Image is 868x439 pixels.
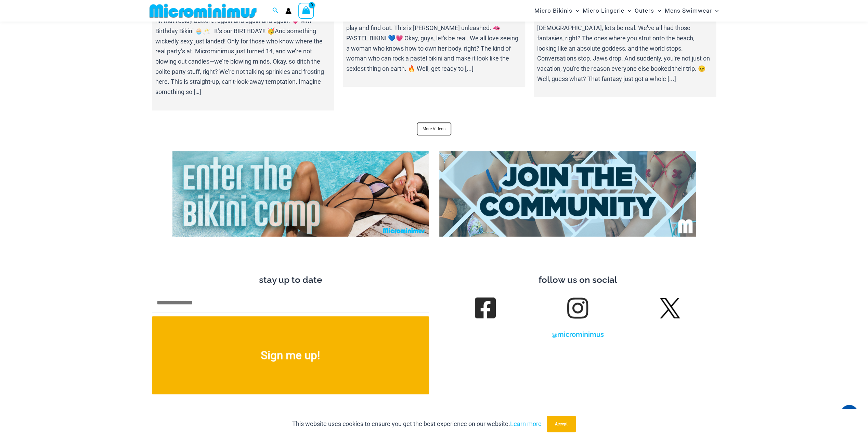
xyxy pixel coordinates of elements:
[292,419,542,429] p: This website uses cookies to ensure you get the best experience on our website.
[510,420,542,427] a: Learn more
[635,2,654,19] span: Outers
[147,3,259,18] img: MM SHOP LOGO FLAT
[547,416,576,432] button: Accept
[568,298,587,318] a: Follow us on Instagram
[664,2,712,19] span: Mens Swimwear
[439,274,716,286] h3: follow us on social
[633,2,663,19] a: OutersMenu ToggleMenu Toggle
[583,2,624,19] span: Micro Lingerie
[654,2,661,19] span: Menu Toggle
[152,316,429,394] button: Sign me up!
[417,122,451,135] a: More Videos
[572,2,579,19] span: Menu Toggle
[439,151,696,237] img: Join Community 2
[581,2,633,19] a: Micro LingerieMenu ToggleMenu Toggle
[476,298,495,318] a: follow us on Facebook
[624,2,631,19] span: Menu Toggle
[172,151,429,237] img: Enter Bikini Comp
[152,274,429,286] h3: stay up to date
[534,2,572,19] span: Micro Bikinis
[272,6,278,15] a: Search icon link
[285,8,292,14] a: Account icon link
[533,2,581,19] a: Micro BikinisMenu ToggleMenu Toggle
[660,298,680,318] img: Twitter X Logo 42562
[552,330,604,338] a: @microminimus
[298,3,314,18] a: View Shopping Cart, empty
[532,1,722,21] nav: Site Navigation
[663,2,720,19] a: Mens SwimwearMenu ToggleMenu Toggle
[712,2,718,19] span: Menu Toggle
